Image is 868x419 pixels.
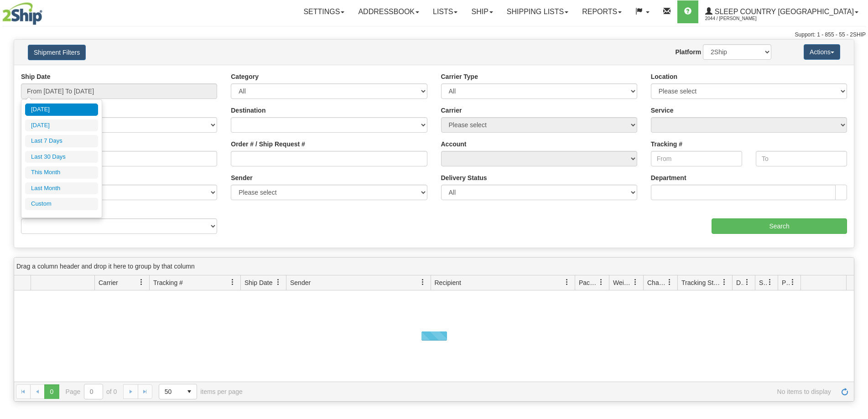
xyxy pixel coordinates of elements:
[613,278,632,287] span: Weight
[739,274,755,290] a: Delivery Status filter column settings
[762,274,778,290] a: Shipment Issues filter column settings
[159,384,197,399] span: Page sizes drop down
[628,274,643,290] a: Weight filter column settings
[25,151,98,163] li: Last 30 Days
[782,278,790,287] span: Pickup Status
[441,173,487,182] label: Delivery Status
[651,151,742,166] input: From
[662,274,677,290] a: Charge filter column settings
[225,274,240,290] a: Tracking # filter column settings
[698,0,865,23] a: Sleep Country [GEOGRAPHIC_DATA] 2044 / [PERSON_NAME]
[651,140,682,149] label: Tracking #
[705,14,774,23] span: 2044 / [PERSON_NAME]
[712,218,847,234] input: Search
[575,0,629,23] a: Reports
[296,0,351,23] a: Settings
[736,278,744,287] span: Delivery Status
[435,278,461,287] span: Recipient
[25,166,98,179] li: This Month
[441,72,478,81] label: Carrier Type
[255,388,831,395] span: No items to display
[134,274,149,290] a: Carrier filter column settings
[244,278,272,287] span: Ship Date
[153,278,183,287] span: Tracking #
[25,135,98,147] li: Last 7 Days
[2,2,42,25] img: logo2044.jpg
[25,198,98,210] li: Custom
[579,278,598,287] span: Packages
[351,0,426,23] a: Addressbook
[66,384,117,399] span: Page of 0
[712,8,854,16] span: Sleep Country [GEOGRAPHIC_DATA]
[500,0,575,23] a: Shipping lists
[426,0,464,23] a: Lists
[675,47,701,57] label: Platform
[99,278,118,287] span: Carrier
[25,103,98,116] li: [DATE]
[785,274,800,290] a: Pickup Status filter column settings
[2,31,866,39] div: Support: 1 - 855 - 55 - 2SHIP
[681,278,721,287] span: Tracking Status
[717,274,732,290] a: Tracking Status filter column settings
[182,384,197,399] span: select
[756,151,847,166] input: To
[231,106,265,115] label: Destination
[559,274,575,290] a: Recipient filter column settings
[804,44,840,60] button: Actions
[464,0,499,23] a: Ship
[21,72,51,81] label: Ship Date
[14,258,854,275] div: grid grouping header
[25,182,98,195] li: Last Month
[759,278,767,287] span: Shipment Issues
[651,173,686,182] label: Department
[231,140,305,149] label: Order # / Ship Request #
[441,106,462,115] label: Carrier
[231,173,252,182] label: Sender
[231,72,259,81] label: Category
[593,274,609,290] a: Packages filter column settings
[44,384,59,399] span: Page 0
[441,140,467,149] label: Account
[415,274,431,290] a: Sender filter column settings
[25,119,98,132] li: [DATE]
[290,278,311,287] span: Sender
[847,163,867,256] iframe: chat widget
[651,106,674,115] label: Service
[28,45,86,60] button: Shipment Filters
[651,72,677,81] label: Location
[270,274,286,290] a: Ship Date filter column settings
[159,384,243,399] span: items per page
[165,387,177,396] span: 50
[837,384,852,399] a: Refresh
[647,278,666,287] span: Charge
